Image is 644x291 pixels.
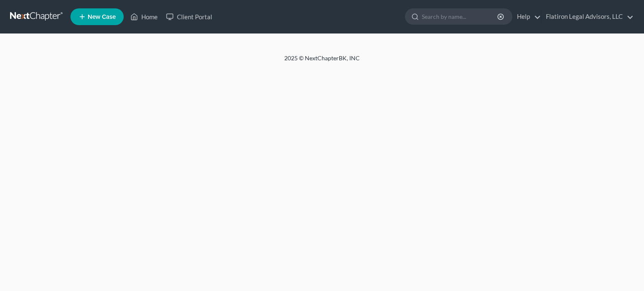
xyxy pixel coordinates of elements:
[513,9,541,24] a: Help
[83,54,561,69] div: 2025 © NextChapterBK, INC
[542,9,634,24] a: Flatiron Legal Advisors, LLC
[162,9,216,24] a: Client Portal
[422,9,499,24] input: Search by name...
[88,14,116,20] span: New Case
[126,9,162,24] a: Home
